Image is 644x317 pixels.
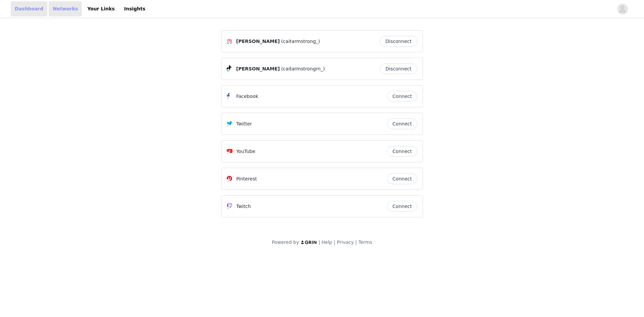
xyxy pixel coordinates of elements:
[11,1,47,16] a: Dashboard
[355,240,357,245] span: |
[387,91,417,102] button: Connect
[236,38,280,45] span: [PERSON_NAME]
[301,240,317,245] img: logo
[334,240,335,245] span: |
[387,201,417,212] button: Connect
[358,240,372,245] a: Terms
[236,120,252,127] p: Twitter
[380,36,417,47] button: Disconnect
[322,240,332,245] a: Help
[380,63,417,74] button: Disconnect
[236,175,257,182] p: Pinterest
[236,203,251,210] p: Twitch
[49,1,82,16] a: Networks
[281,65,325,72] span: (caitarmstrongrn_)
[83,1,119,16] a: Your Links
[619,4,626,14] div: avatar
[319,240,320,245] span: |
[337,240,354,245] a: Privacy
[236,93,258,100] p: Facebook
[387,173,417,184] button: Connect
[281,38,320,45] span: (caitarmstrong_)
[120,1,149,16] a: Insights
[272,240,299,245] span: Powered by
[387,146,417,157] button: Connect
[387,118,417,129] button: Connect
[236,65,280,72] span: [PERSON_NAME]
[236,148,255,155] p: YouTube
[227,39,232,44] img: Instagram Icon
